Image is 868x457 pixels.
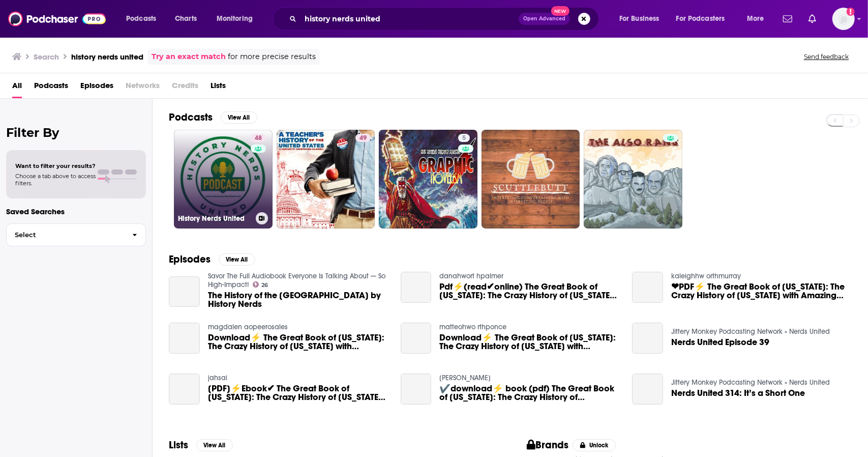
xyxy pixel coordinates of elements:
a: EpisodesView All [169,253,255,266]
span: ❤PDF⚡ The Great Book of [US_STATE]: The Crazy History of [US_STATE] with Amazing Random Facts & T... [671,282,852,300]
h2: Episodes [169,253,211,266]
span: Download⚡ The Great Book of [US_STATE]: The Crazy History of [US_STATE] with Amazing Random Facts... [439,333,620,351]
span: New [551,6,570,16]
span: [PDF]⚡Ebook✔ The Great Book of [US_STATE]: The Crazy History of [US_STATE] with Amazing Random Fa... [208,384,388,402]
h2: Brands [527,439,569,451]
span: Choose a tab above to access filters. [15,173,96,187]
span: Podcasts [126,12,156,26]
img: Podchaser - Follow, Share and Rate Podcasts [8,9,106,28]
span: Logged in as CaveHenricks [832,8,855,30]
a: The History of the United Kingdom by History Nerds [208,291,388,308]
a: ❤PDF⚡ The Great Book of Colorado: The Crazy History of Colorado with Amazing Random Facts & Trivi... [671,282,852,300]
a: Try an exact match [152,51,226,63]
a: jahsai [208,374,227,382]
span: The History of the [GEOGRAPHIC_DATA] by History Nerds [208,291,388,308]
a: 48 [251,134,266,142]
h3: Search [34,52,59,62]
a: Episodes [80,77,113,98]
button: View All [196,439,233,451]
a: Download⚡ The Great Book of Pennsylvania: The Crazy History of Pennsylvania with Amazing Random F... [401,323,432,354]
span: ✔️download⚡️ book (pdf) The Great Book of [US_STATE]: The Crazy History of [US_STATE] with Amazin... [439,384,620,402]
p: Saved Searches [6,207,146,216]
h3: history nerds united [71,52,143,62]
button: View All [221,111,257,124]
a: Show notifications dropdown [779,10,796,27]
span: All [12,77,22,98]
a: Nerds United 314: It’s a Short One [671,389,805,397]
a: danahwort hpalmer [439,272,503,280]
span: Networks [126,77,160,98]
button: Unlock [573,439,616,451]
span: More [747,12,764,26]
a: ✔️download⚡️ book (pdf) The Great Book of Hawaii: The Crazy History of Hawaii with Amazing Random... [439,384,620,402]
a: Nerds United 314: It’s a Short One [632,374,663,405]
a: [PDF]⚡Ebook✔ The Great Book of North Carolina: The Crazy History of North Carolina with Amazing R... [208,384,388,402]
h2: Lists [169,439,188,451]
span: Open Advanced [523,16,565,21]
a: Nerds United Episode 39 [671,338,769,347]
a: Download⚡ The Great Book of Pennsylvania: The Crazy History of Pennsylvania with Amazing Random F... [169,323,200,354]
span: Charts [175,12,197,26]
div: Search podcasts, credits, & more... [282,7,609,31]
a: ListsView All [169,439,233,451]
span: for more precise results [228,51,316,63]
button: View All [219,253,255,266]
span: 5 [462,133,466,144]
button: Show profile menu [832,8,855,30]
span: Want to filter your results? [15,162,96,169]
h2: Filter By [6,125,146,140]
input: Search podcasts, credits, & more... [301,11,519,27]
a: 5 [379,130,477,228]
a: Pdf⚡(read✔online) The Great Book of Florida: The Crazy History of Florida with Amazing Random Fac... [401,272,432,303]
a: 5 [458,134,470,142]
a: Show notifications dropdown [804,10,820,27]
a: Download⚡ The Great Book of Pennsylvania: The Crazy History of Pennsylvania with Amazing Random F... [208,333,388,351]
span: Download⚡ The Great Book of [US_STATE]: The Crazy History of [US_STATE] with Amazing Random Facts... [208,333,388,351]
a: Lists [211,77,226,98]
a: matteohwo rthponce [439,323,506,331]
a: Nerds United Episode 39 [632,323,663,354]
span: Select [7,232,124,238]
span: Credits [172,77,198,98]
span: For Podcasters [676,12,725,26]
a: 48History Nerds United [174,130,273,228]
span: 48 [255,133,262,144]
span: 49 [360,133,367,144]
span: Monitoring [217,12,253,26]
h3: History Nerds United [178,214,252,223]
a: raphaelhw orthmurillo [439,374,491,382]
svg: Add a profile image [847,8,855,16]
h2: Podcasts [169,111,213,124]
a: ✔️download⚡️ book (pdf) The Great Book of Hawaii: The Crazy History of Hawaii with Amazing Random... [401,374,432,405]
button: open menu [740,11,777,27]
a: Pdf⚡(read✔online) The Great Book of Florida: The Crazy History of Florida with Amazing Random Fac... [439,282,620,300]
a: Charts [168,11,203,27]
span: 26 [261,283,268,288]
button: open menu [670,11,740,27]
a: kaleighhw orthmurray [671,272,741,280]
button: open menu [119,11,169,27]
a: 49 [277,130,375,228]
a: Download⚡ The Great Book of Pennsylvania: The Crazy History of Pennsylvania with Amazing Random F... [439,333,620,351]
button: open menu [612,11,672,27]
a: PodcastsView All [169,111,257,124]
a: magdalen aopeerosales [208,323,288,331]
a: Podcasts [34,77,68,98]
img: User Profile [832,8,855,30]
a: 26 [253,281,268,288]
button: Send feedback [801,52,852,61]
a: Savor The Full Audiobook Everyone Is Talking About — So High-Impact! [208,272,385,289]
button: open menu [209,11,266,27]
span: For Business [619,12,660,26]
a: ❤PDF⚡ The Great Book of Colorado: The Crazy History of Colorado with Amazing Random Facts & Trivi... [632,272,663,303]
a: Jittery Monkey Podcasting Network » Nerds United [671,378,830,387]
a: 49 [355,134,371,142]
span: Pdf⚡(read✔online) The Great Book of [US_STATE]: The Crazy History of [US_STATE] with Amazing Rand... [439,282,620,300]
a: [PDF]⚡Ebook✔ The Great Book of North Carolina: The Crazy History of North Carolina with Amazing R... [169,374,200,405]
